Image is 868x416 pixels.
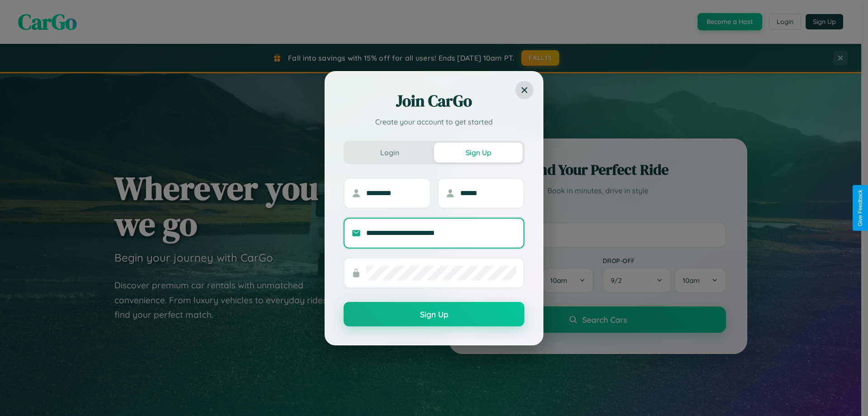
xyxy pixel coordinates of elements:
button: Login [345,143,434,163]
button: Sign Up [344,302,524,326]
div: Give Feedback [857,190,863,226]
button: Sign Up [434,143,523,163]
h2: Join CarGo [344,90,524,112]
p: Create your account to get started [344,116,524,127]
